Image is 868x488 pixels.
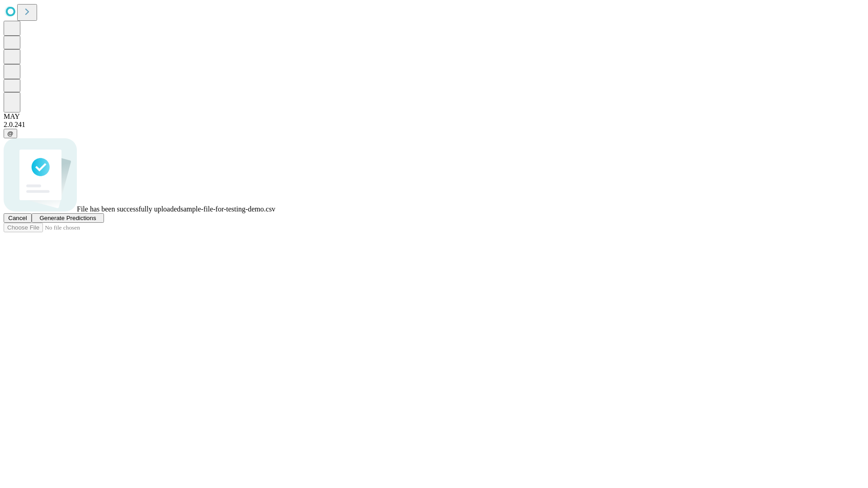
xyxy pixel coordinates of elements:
span: Cancel [8,215,27,221]
div: 2.0.241 [4,121,864,129]
button: @ [4,129,17,138]
button: Cancel [4,213,32,223]
button: Generate Predictions [32,213,104,223]
span: @ [7,130,14,137]
span: sample-file-for-testing-demo.csv [180,205,275,213]
div: MAY [4,113,864,121]
span: File has been successfully uploaded [77,205,180,213]
span: Generate Predictions [39,215,96,221]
